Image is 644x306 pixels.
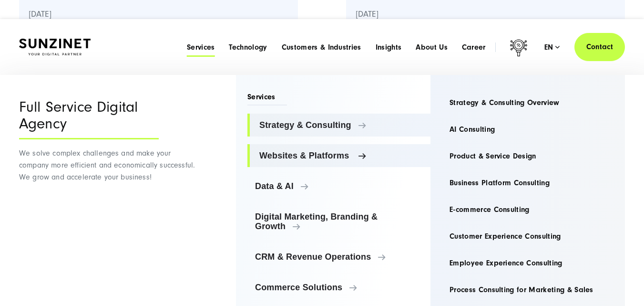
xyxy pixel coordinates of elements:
[255,252,423,262] span: CRM & Revenue Operations
[376,42,402,52] a: Insights
[574,33,625,61] a: Contact
[19,148,198,183] p: We solve complex challenges and make your company more efficient and economically successful. We ...
[259,120,423,130] span: Strategy & Consulting
[247,175,430,198] a: Data & AI
[442,171,613,194] a: Business Platform Consulting
[442,118,613,141] a: AI Consulting
[282,42,361,52] a: Customers & Industries
[255,181,423,191] span: Data & AI
[442,145,613,168] a: Product & Service Design
[247,114,430,137] a: Strategy & Consulting
[259,151,423,160] span: Websites & Platforms
[247,276,430,299] a: Commerce Solutions
[247,144,430,167] a: Websites & Platforms
[544,42,560,52] div: en
[442,198,613,221] a: E-commerce Consulting
[442,225,613,248] a: Customer Experience Consulting
[247,92,287,106] span: Services
[255,212,423,231] span: Digital Marketing, Branding & Growth
[247,205,430,238] a: Digital Marketing, Branding & Growth
[29,9,51,19] time: [DATE]
[229,42,267,52] a: Technology
[416,42,448,52] a: About Us
[187,42,215,52] a: Services
[462,42,486,52] a: Career
[19,99,159,139] div: Full Service Digital Agency
[247,245,430,268] a: CRM & Revenue Operations
[255,283,423,292] span: Commerce Solutions
[442,278,613,301] a: Process Consulting for Marketing & Sales
[442,91,613,114] a: Strategy & Consulting Overview
[442,252,613,274] a: Employee Experience Consulting
[19,39,91,55] img: SUNZINET Full Service Digital Agentur
[356,9,378,19] time: [DATE]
